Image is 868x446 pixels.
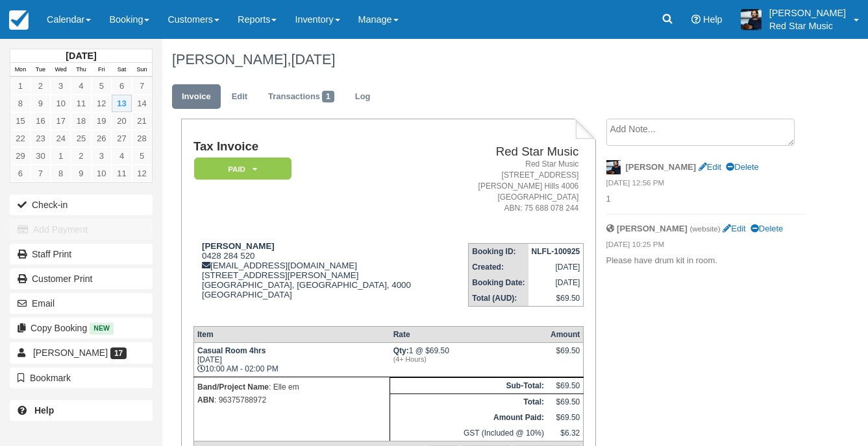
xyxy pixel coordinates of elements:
div: $69.50 [551,346,580,366]
a: Delete [726,162,758,172]
span: [PERSON_NAME] [33,347,108,358]
th: Sat [112,63,132,77]
p: Please have drum kit in room. [606,255,804,267]
th: Created: [469,259,528,275]
p: 1 [606,193,804,205]
a: 9 [71,165,91,182]
a: Edit [222,84,257,110]
a: 30 [31,147,51,165]
a: Customer Print [10,268,153,289]
th: Thu [71,63,91,77]
a: 29 [10,147,31,165]
th: Rate [390,326,547,342]
a: 9 [31,95,51,112]
a: Log [345,84,380,110]
div: 0428 284 520 [EMAIL_ADDRESS][DOMAIN_NAME] [STREET_ADDRESS][PERSON_NAME] [GEOGRAPHIC_DATA], [GEOGR... [193,241,449,316]
a: Edit [699,162,721,172]
a: Paid [193,157,287,181]
a: 15 [10,112,31,130]
em: [DATE] 10:25 PM [606,239,804,253]
a: 11 [71,95,91,112]
button: Check-in [10,194,153,215]
a: 1 [10,77,31,95]
a: 8 [10,95,31,112]
th: Mon [10,63,31,77]
h2: Red Star Music [454,145,579,159]
a: 28 [132,130,152,147]
small: (website) [689,224,720,233]
a: 3 [92,147,112,165]
th: Total (AUD): [469,290,528,307]
th: Sun [132,63,152,77]
td: $69.50 [528,290,584,307]
td: [DATE] 10:00 AM - 02:00 PM [193,342,390,377]
button: Bookmark [10,368,153,388]
a: 6 [112,77,132,95]
a: Staff Print [10,244,153,264]
td: [DATE] [528,259,584,275]
a: 3 [51,77,71,95]
th: Total: [390,393,547,410]
em: [DATE] 12:56 PM [606,178,804,192]
strong: [PERSON_NAME] [202,241,275,251]
a: 10 [51,95,71,112]
th: Amount Paid: [390,410,547,425]
p: : 96375788972 [197,393,386,406]
img: A1 [741,9,762,30]
td: 1 @ $69.50 [390,342,547,377]
strong: [PERSON_NAME] [617,224,688,233]
a: 21 [132,112,152,130]
a: 22 [10,130,31,147]
p: Red Star Music [769,19,846,32]
a: [PERSON_NAME] 17 [10,342,153,363]
td: GST (Included @ 10%) [390,425,547,441]
address: Red Star Music [STREET_ADDRESS] [PERSON_NAME] Hills 4006 [GEOGRAPHIC_DATA] ABN: 75 688 078 244 [454,159,579,215]
h1: [PERSON_NAME], [172,52,804,67]
a: 27 [112,130,132,147]
i: Help [691,15,701,24]
a: Delete [750,224,783,233]
a: 14 [132,95,152,112]
strong: NLFL-100925 [532,247,580,256]
p: : Elle em [197,381,386,393]
a: 12 [92,95,112,112]
th: Wed [51,63,71,77]
a: 5 [132,147,152,165]
a: 20 [112,112,132,130]
span: 17 [110,347,127,359]
th: Booking ID: [469,243,528,259]
a: Edit [723,224,745,233]
td: $69.50 [547,393,584,410]
strong: Casual Room 4hrs [197,346,266,355]
a: 26 [92,130,112,147]
strong: [DATE] [66,51,96,61]
a: 7 [132,77,152,95]
th: Amount [547,326,584,342]
a: Help [10,400,153,421]
a: 25 [71,130,91,147]
a: 4 [71,77,91,95]
a: 7 [31,165,51,182]
a: 18 [71,112,91,130]
span: 1 [322,91,334,102]
button: Copy Booking New [10,318,153,338]
strong: Qty [393,346,409,355]
img: checkfront-main-nav-mini-logo.png [9,10,29,30]
p: [PERSON_NAME] [769,6,846,19]
th: Tue [31,63,51,77]
a: 24 [51,130,71,147]
em: Paid [194,158,291,180]
strong: Band/Project Name [197,382,269,392]
a: 17 [51,112,71,130]
a: 2 [71,147,91,165]
em: (4+ Hours) [393,355,544,363]
a: 19 [92,112,112,130]
button: Email [10,293,153,314]
a: 13 [112,95,132,112]
a: 5 [92,77,112,95]
th: Fri [92,63,112,77]
button: Add Payment [10,219,153,240]
th: Sub-Total: [390,377,547,393]
td: [DATE] [528,275,584,290]
a: 2 [31,77,51,95]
